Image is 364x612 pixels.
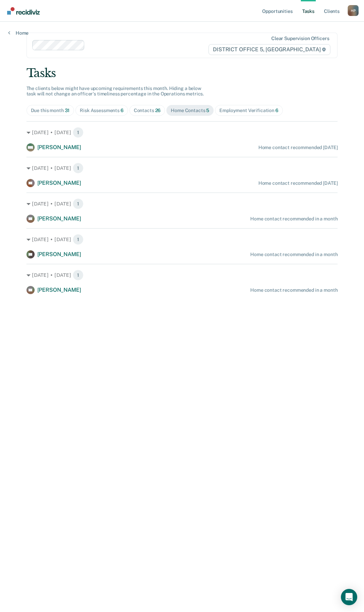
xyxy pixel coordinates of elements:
div: Home contact recommended in a month [250,287,338,293]
div: Due this month [31,108,70,113]
div: Home contact recommended in a month [250,252,338,257]
div: Open Intercom Messenger [341,589,357,605]
div: [DATE] • [DATE] 1 [26,234,338,245]
span: The clients below might have upcoming requirements this month. Hiding a below task will not chang... [26,86,204,97]
span: 31 [65,108,70,113]
span: [PERSON_NAME] [37,215,81,222]
span: 26 [155,108,161,113]
div: [DATE] • [DATE] 1 [26,127,338,138]
div: Employment Verification [219,108,278,113]
div: Home contact recommended [DATE] [258,145,338,150]
span: [PERSON_NAME] [37,251,81,257]
div: [DATE] • [DATE] 1 [26,198,338,209]
div: [DATE] • [DATE] 1 [26,163,338,174]
div: Clear supervision officers [271,36,329,41]
span: 6 [275,108,278,113]
span: 1 [73,127,84,138]
a: Home [8,30,29,36]
span: 6 [121,108,124,113]
div: Tasks [26,66,338,80]
span: 1 [73,198,84,209]
span: 1 [73,163,84,174]
span: 1 [73,234,84,245]
span: 1 [73,270,84,281]
div: [DATE] • [DATE] 1 [26,270,338,281]
div: Contacts [134,108,161,113]
div: H P [348,5,359,16]
img: Recidiviz [7,7,40,15]
span: [PERSON_NAME] [37,144,81,150]
span: 5 [206,108,209,113]
div: Risk Assessments [80,108,124,113]
div: Home contact recommended in a month [250,216,338,222]
span: DISTRICT OFFICE 5, [GEOGRAPHIC_DATA] [208,44,330,55]
div: Home Contacts [171,108,209,113]
span: [PERSON_NAME] [37,180,81,186]
div: Home contact recommended [DATE] [258,180,338,186]
button: Profile dropdown button [348,5,359,16]
span: [PERSON_NAME] [37,287,81,293]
